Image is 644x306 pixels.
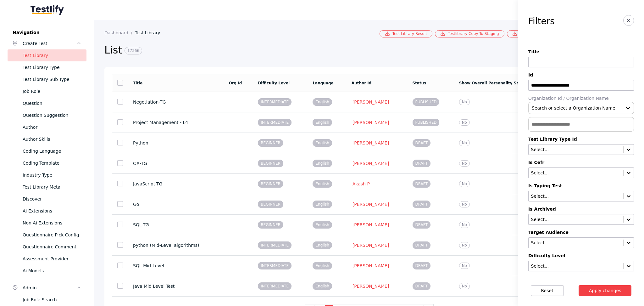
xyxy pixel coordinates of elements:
[352,283,390,289] a: [PERSON_NAME]
[352,242,390,248] a: [PERSON_NAME]
[258,160,283,167] span: BEGINNER
[352,263,390,269] a: [PERSON_NAME]
[413,119,440,126] span: PUBLISHED
[258,201,283,208] span: BEGINNER
[313,221,332,229] span: English
[313,81,333,85] a: Language
[8,145,86,157] a: Coding Language
[313,160,332,167] span: English
[413,201,430,208] span: DRAFT
[352,140,390,146] a: [PERSON_NAME]
[23,147,81,155] div: Coding Language
[258,282,291,290] span: INTERMEDIATE
[459,140,470,146] span: No
[313,139,332,147] span: English
[8,109,86,121] a: Question Suggestion
[104,30,135,35] a: Dashboard
[413,139,430,147] span: DRAFT
[23,219,81,227] div: Non Ai Extensions
[133,81,142,85] a: Title
[8,133,86,145] a: Author Skills
[258,139,283,147] span: BEGINNER
[528,137,634,142] label: Test Library Type Id
[23,135,81,143] div: Author Skills
[8,229,86,241] a: Questionnaire Pick Config
[23,40,76,47] div: Create Test
[135,30,165,35] a: Test Library
[507,30,561,37] a: Bulk Csv Download
[23,243,81,251] div: Questionnaire Comment
[459,201,470,207] span: No
[459,242,470,248] span: No
[258,180,283,188] span: BEGINNER
[8,193,86,205] a: Discover
[435,30,504,37] a: Testlibrary Copy To Staging
[133,181,219,186] section: JavaScript-TG
[125,47,142,54] span: 17366
[8,73,86,85] a: Test Library Sub Type
[352,120,390,125] a: [PERSON_NAME]
[528,160,634,165] label: Is Cefr
[380,30,432,37] a: Test Library Result
[23,64,81,71] div: Test Library Type
[313,282,332,290] span: English
[528,16,555,26] h3: Filters
[23,207,81,215] div: Ai Extensions
[23,52,81,59] div: Test Library
[258,262,291,269] span: INTERMEDIATE
[352,99,390,105] a: [PERSON_NAME]
[23,255,81,263] div: Assessment Provider
[8,85,86,97] a: Job Role
[8,294,86,306] a: Job Role Search
[133,120,219,125] section: Project Management - L4
[23,231,81,239] div: Questionnaire Pick Config
[8,49,86,61] a: Test Library
[459,222,470,228] span: No
[528,183,634,188] label: Is Typing Test
[8,121,86,133] a: Author
[23,88,81,95] div: Job Role
[133,222,219,227] section: SQL-TG
[104,44,536,57] h2: List
[133,161,219,166] section: C#-TG
[313,201,332,208] span: English
[459,119,470,126] span: No
[133,284,219,289] section: Java Mid Level Test
[531,285,564,296] button: Reset
[8,157,86,169] a: Coding Template
[8,241,86,253] a: Questionnaire Comment
[528,207,634,212] label: Is Archived
[23,99,81,107] div: Question
[413,180,430,188] span: DRAFT
[352,161,390,166] a: [PERSON_NAME]
[313,98,332,106] span: English
[23,195,81,203] div: Discover
[258,221,283,229] span: BEGINNER
[528,253,634,258] label: Difficulty Level
[413,98,440,106] span: PUBLISHED
[528,72,634,77] label: Id
[8,181,86,193] a: Test Library Meta
[352,81,372,85] a: Author Id
[8,97,86,109] a: Question
[413,221,430,229] span: DRAFT
[459,263,470,269] span: No
[133,263,219,268] section: SQL Mid-Level
[23,159,81,167] div: Coding Template
[528,96,634,101] label: Organization Id / Organization Name
[459,181,470,187] span: No
[8,169,86,181] a: Industry Type
[8,30,86,35] label: Navigation
[133,202,219,207] section: Go
[258,81,290,85] a: Difficulty Level
[459,160,470,167] span: No
[23,111,81,119] div: Question Suggestion
[413,282,430,290] span: DRAFT
[258,119,291,126] span: INTERMEDIATE
[352,222,390,228] a: [PERSON_NAME]
[352,201,390,207] a: [PERSON_NAME]
[23,123,81,131] div: Author
[8,205,86,217] a: Ai Extensions
[23,76,81,83] div: Test Library Sub Type
[229,81,242,85] a: Org Id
